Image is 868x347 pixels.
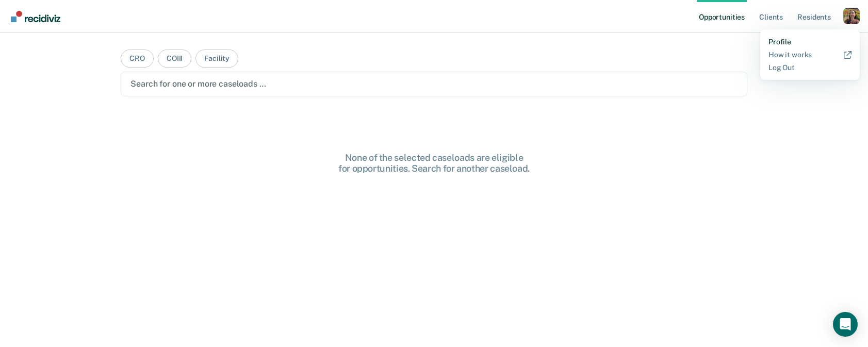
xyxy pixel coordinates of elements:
[121,49,154,68] button: CRO
[768,38,851,46] a: Profile
[158,49,191,68] button: COIII
[768,51,851,59] a: How it works
[768,63,851,72] a: Log Out
[269,152,599,174] div: None of the selected caseloads are eligible for opportunities. Search for another caseload.
[833,312,858,337] div: Open Intercom Messenger
[843,8,860,24] button: Profile dropdown button
[11,11,60,22] img: Recidiviz
[195,49,238,68] button: Facility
